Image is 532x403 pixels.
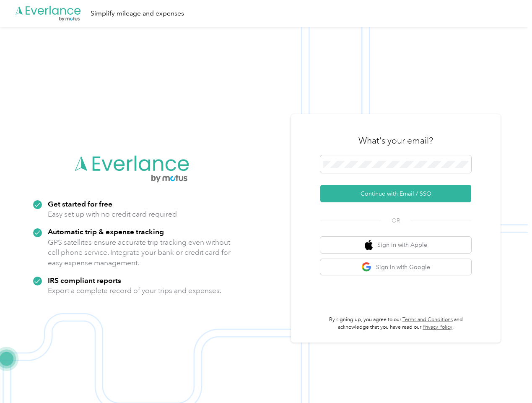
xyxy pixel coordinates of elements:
strong: Automatic trip & expense tracking [48,227,164,236]
strong: Get started for free [48,199,112,208]
button: apple logoSign in with Apple [320,237,471,253]
p: Export a complete record of your trips and expenses. [48,285,221,296]
p: Easy set up with no credit card required [48,209,177,220]
strong: IRS compliant reports [48,276,121,285]
h3: What's your email? [358,135,433,147]
p: GPS satellites ensure accurate trip tracking even without cell phone service. Integrate your bank... [48,237,231,268]
p: By signing up, you agree to our and acknowledge that you have read our . [320,316,471,331]
button: google logoSign in with Google [320,259,471,275]
a: Privacy Policy [423,324,452,330]
a: Terms and Conditions [402,317,453,323]
img: apple logo [365,240,373,250]
button: Continue with Email / SSO [320,185,471,202]
img: google logo [361,262,372,272]
span: OR [381,216,410,225]
div: Simplify mileage and expenses [91,8,184,19]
